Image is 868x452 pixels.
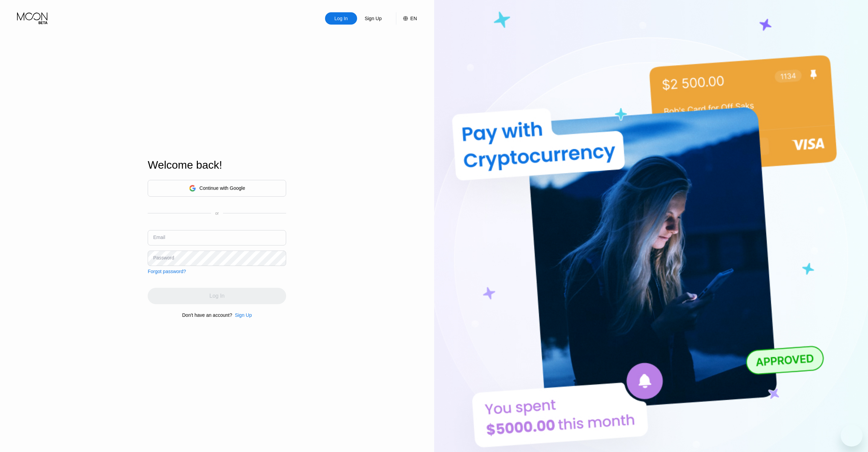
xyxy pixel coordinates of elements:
div: Continue with Google [148,180,286,197]
div: EN [396,12,417,25]
div: Don't have an account? [182,312,232,318]
div: Password [153,255,174,260]
div: or [215,211,219,216]
div: Forgot password? [148,269,186,274]
div: Sign Up [357,12,389,25]
div: Continue with Google [200,185,245,191]
div: Sign Up [232,312,252,318]
div: Welcome back! [148,159,286,171]
div: Sign Up [364,15,382,22]
div: EN [410,16,417,21]
div: Log In [325,12,357,25]
div: Log In [334,15,349,22]
div: Sign Up [235,312,252,318]
div: Email [153,235,165,240]
iframe: Кнопка запуска окна обмена сообщениями [841,425,863,447]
